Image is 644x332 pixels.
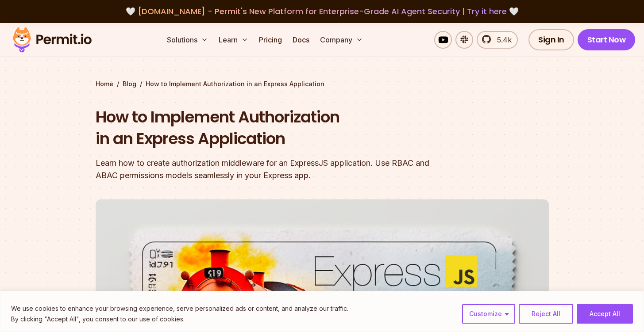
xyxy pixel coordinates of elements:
[11,303,348,314] p: We use cookies to enhance your browsing experience, serve personalized ads or content, and analyz...
[462,304,515,324] button: Customize
[316,31,366,49] button: Company
[255,31,285,49] a: Pricing
[578,29,636,50] a: Start Now
[138,6,507,17] span: [DOMAIN_NAME] - Permit's New Platform for Enterprise-Grade AI Agent Security |
[11,314,348,324] p: By clicking "Accept All", you consent to our use of cookies.
[163,31,212,49] button: Solutions
[123,80,136,88] a: Blog
[492,34,512,45] span: 5.4k
[528,29,574,50] a: Sign In
[96,80,549,88] div: / /
[467,6,507,17] a: Try it here
[96,106,436,150] h1: How to Implement Authorization in an Express Application
[289,31,313,49] a: Docs
[477,31,518,49] a: 5.4k
[96,80,113,88] a: Home
[215,31,252,49] button: Learn
[519,304,573,324] button: Reject All
[9,25,96,55] img: Permit logo
[577,304,633,324] button: Accept All
[21,5,623,18] div: 🤍 🤍
[96,157,436,182] div: Learn how to create authorization middleware for an ExpressJS application. Use RBAC and ABAC perm...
